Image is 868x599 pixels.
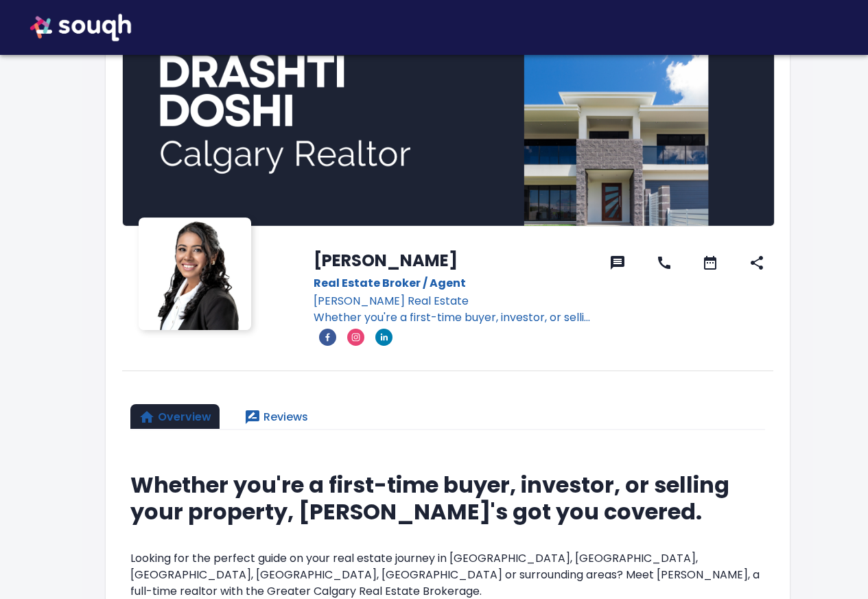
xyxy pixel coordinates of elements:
h4: Whether you're a first-time buyer, investor, or selling your property, [PERSON_NAME]'s got you co... [130,471,765,526]
a: facebook [319,329,336,346]
span: Reviews [244,408,308,427]
img: default banner [122,5,775,226]
img: business-logo [139,218,251,330]
h1: [PERSON_NAME] [314,248,596,274]
a: instagram [347,329,364,346]
svg: 825-449-3972 [656,255,672,271]
p: Whether you're a first-time buyer, investor, or selling your property, [PERSON_NAME]'s got you co... [314,309,596,326]
h2: Real Estate Broker / Agent [314,274,596,293]
a: linkedin [375,329,392,346]
p: [PERSON_NAME] Real Estate [314,293,596,309]
span: Overview [139,408,211,427]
